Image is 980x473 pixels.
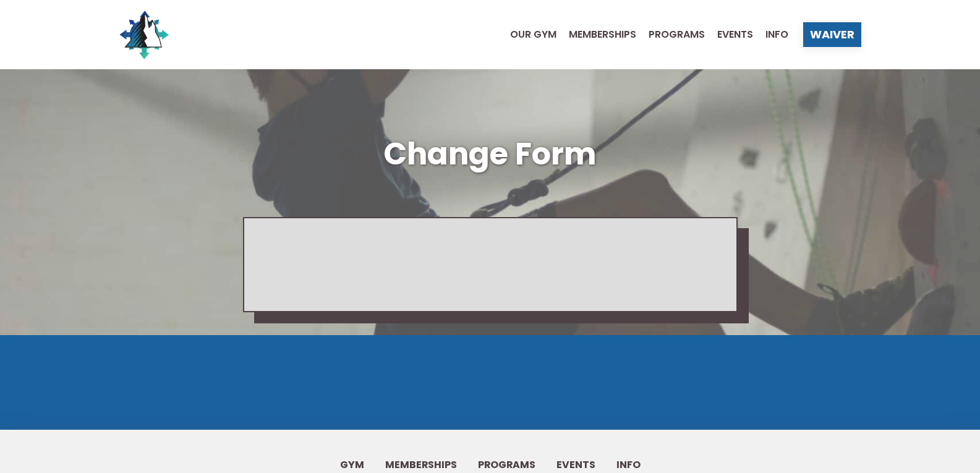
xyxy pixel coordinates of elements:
a: Events [705,30,753,40]
h1: Change Form [119,132,861,176]
span: Waiver [810,29,854,40]
span: Gym [340,460,364,470]
span: Memberships [569,30,636,40]
span: Memberships [385,460,457,470]
a: Our Gym [498,30,556,40]
a: Info [753,30,788,40]
a: Waiver [803,22,861,47]
span: Events [556,460,595,470]
span: Our Gym [510,30,556,40]
span: Programs [649,30,705,40]
span: Info [765,30,788,40]
span: Programs [478,460,535,470]
span: Info [616,460,641,470]
span: Events [717,30,753,40]
img: North Wall Logo [119,10,169,59]
a: Memberships [556,30,636,40]
a: Programs [636,30,705,40]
